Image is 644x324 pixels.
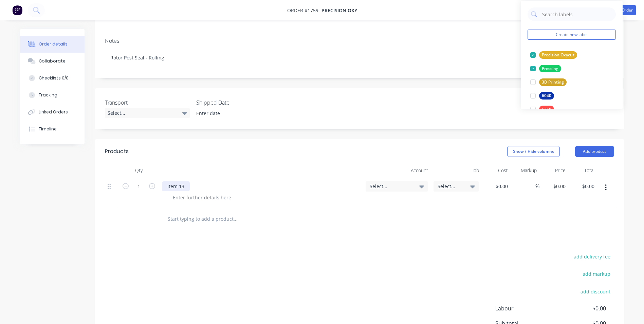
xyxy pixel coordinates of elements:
div: Timeline [39,126,57,132]
span: Labour [495,304,556,312]
button: add discount [577,287,614,296]
button: Add product [575,146,614,157]
button: Timeline [20,121,85,138]
div: Checklists 0/0 [39,75,69,81]
div: 6040 [539,92,554,100]
button: Create new label [528,30,616,40]
div: Total [568,164,597,177]
button: 6040 [528,91,557,101]
div: Products [105,147,129,156]
span: $0.00 [555,304,606,312]
div: Notes [105,38,614,44]
div: 3D Printing [539,78,567,86]
button: Pressing [528,64,564,73]
input: Search labels [541,7,612,21]
label: Shipped Date [196,98,281,107]
label: Transport [105,98,190,107]
div: 6250 [539,106,554,113]
div: Markup [511,164,539,177]
button: Tracking [20,87,85,104]
span: Precision Oxy [321,7,357,14]
div: Tracking [39,92,57,98]
div: Item 13 [162,181,190,191]
div: Price [539,164,568,177]
button: add markup [579,269,614,278]
span: % [535,182,539,190]
div: Precision Oxycut [539,51,577,59]
div: Select... [105,108,190,118]
div: Linked Orders [39,109,68,115]
span: Select... [438,183,463,190]
button: 6250 [528,105,557,114]
input: Start typing to add a product... [167,212,303,226]
span: Order #1759 - [287,7,321,14]
div: Cost [482,164,511,177]
div: Qty [118,164,159,177]
button: Precision Oxycut [528,50,580,60]
button: Order details [20,36,85,53]
button: 3D Printing [528,77,569,87]
input: Enter date [191,108,276,119]
div: Order details [39,41,68,47]
div: Job [431,164,482,177]
button: Linked Orders [20,104,85,121]
button: Checklists 0/0 [20,70,85,87]
img: Factory [12,5,22,15]
span: Select... [370,183,412,190]
button: add delivery fee [570,252,614,261]
div: Pressing [539,65,561,72]
div: Collaborate [39,58,66,64]
button: Show / Hide columns [507,146,560,157]
div: Account [363,164,431,177]
div: Rotor Post Seal - Rolling [105,47,614,68]
button: Collaborate [20,53,85,70]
